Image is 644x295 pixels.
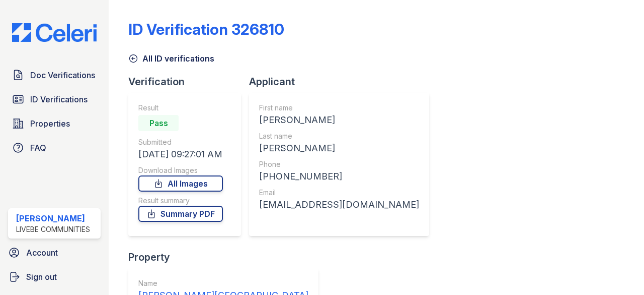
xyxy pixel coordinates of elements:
[8,65,101,85] a: Doc Verifications
[259,198,419,212] div: [EMAIL_ADDRESS][DOMAIN_NAME]
[259,169,419,184] div: [PHONE_NUMBER]
[138,278,308,288] div: Name
[138,147,223,161] div: [DATE] 09:27:01 AM
[4,243,105,263] a: Account
[4,267,105,287] a: Sign out
[138,103,223,113] div: Result
[259,159,419,169] div: Phone
[26,271,57,283] span: Sign out
[259,131,419,141] div: Last name
[30,69,95,81] span: Doc Verifications
[259,188,419,198] div: Email
[138,206,223,222] a: Summary PDF
[30,117,70,130] span: Properties
[128,52,214,65] a: All ID verifications
[8,89,101,109] a: ID Verifications
[138,115,179,131] div: Pass
[138,165,223,175] div: Download Images
[138,175,223,192] a: All Images
[259,141,419,155] div: [PERSON_NAME]
[259,113,419,127] div: [PERSON_NAME]
[8,138,101,158] a: FAQ
[138,196,223,206] div: Result summary
[128,250,327,264] div: Property
[249,75,437,89] div: Applicant
[128,75,249,89] div: Verification
[16,212,90,224] div: [PERSON_NAME]
[4,23,105,42] img: CE_Logo_Blue-a8612792a0a2168367f1c8372b55b34899dd931a85d93a1a3d3e32e68fde9ad4.png
[259,103,419,113] div: First name
[138,137,223,147] div: Submitted
[16,224,90,234] div: LiveBe Communities
[128,20,284,38] div: ID Verification 326810
[602,255,634,285] iframe: chat widget
[8,113,101,134] a: Properties
[30,142,46,154] span: FAQ
[30,93,88,105] span: ID Verifications
[26,247,58,259] span: Account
